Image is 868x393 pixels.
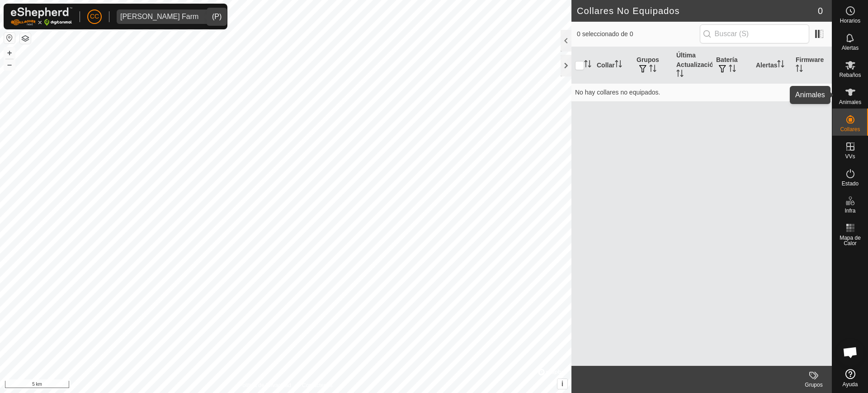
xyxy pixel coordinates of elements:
[4,47,15,58] button: +
[577,29,700,39] span: 0 seleccionado de 0
[844,208,855,213] span: Infra
[842,45,859,51] span: Alertas
[818,4,823,18] span: 0
[752,47,792,84] th: Alertas
[649,66,656,73] p-sorticon: Activar para ordenar
[796,381,832,389] div: Grupos
[796,66,803,73] p-sorticon: Activar para ordenar
[633,47,673,84] th: Grupos
[117,9,202,24] span: Alarcia Monja Farm
[202,9,220,24] div: dropdown trigger
[712,47,752,84] th: Batería
[839,99,861,105] span: Animales
[700,24,809,43] input: Buscar (S)
[676,71,684,78] p-sorticon: Activar para ordenar
[302,381,332,389] a: Contáctenos
[837,339,864,366] div: Chat abierto
[561,380,563,388] span: i
[777,62,784,69] p-sorticon: Activar para ordenar
[792,47,832,84] th: Firmware
[615,62,622,69] p-sorticon: Activar para ordenar
[571,83,832,101] td: No hay collares no equipados.
[90,12,99,21] span: CC
[835,235,866,246] span: Mapa de Calor
[843,382,858,387] span: Ayuda
[842,181,859,186] span: Estado
[584,62,591,69] p-sorticon: Activar para ordenar
[120,13,198,20] div: [PERSON_NAME] Farm
[839,72,861,78] span: Rebaños
[20,33,31,44] button: Capas del Mapa
[832,365,868,391] a: Ayuda
[577,5,818,16] h2: Collares No Equipados
[845,154,855,159] span: VVs
[673,47,712,84] th: Última Actualización
[593,47,633,84] th: Collar
[11,7,72,26] img: Logo Gallagher
[840,127,860,132] span: Collares
[557,379,567,389] button: i
[239,381,291,389] a: Política de Privacidad
[729,66,736,73] p-sorticon: Activar para ordenar
[840,18,860,24] span: Horarios
[4,59,15,70] button: –
[4,33,15,43] button: Restablecer Mapa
